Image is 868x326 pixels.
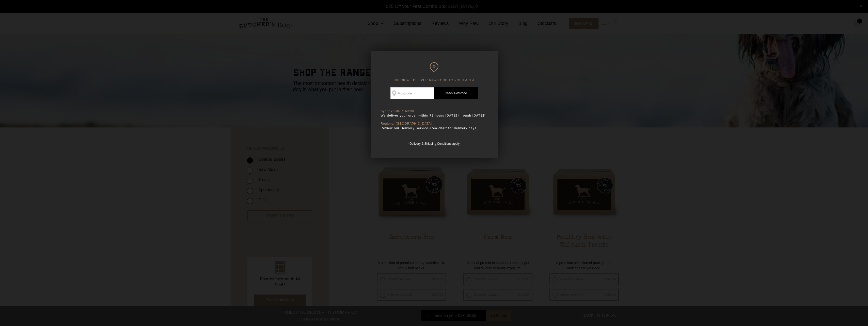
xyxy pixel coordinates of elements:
p: Regional [GEOGRAPHIC_DATA] [381,122,487,126]
p: Sydney CBD & Metro [381,109,487,113]
input: Postcode [390,87,434,99]
a: *Delivery & Shipping Conditions apply [408,141,460,145]
a: Check Postcode [434,87,478,99]
p: Review our Delivery Service Area chart for delivery days [381,126,487,131]
h6: CHECK WE DELIVER RAW FOOD TO YOUR AREA [381,62,487,82]
p: We deliver your order within 72 hours [DATE] through [DATE]* [381,113,487,118]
